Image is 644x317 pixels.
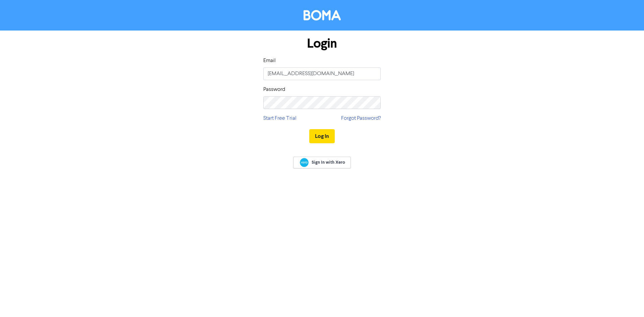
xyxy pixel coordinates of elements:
[263,86,285,94] label: Password
[309,129,335,143] button: Log In
[610,285,644,317] iframe: Chat Widget
[263,57,276,65] label: Email
[293,157,351,168] a: Sign In with Xero
[341,114,381,122] a: Forgot Password?
[263,114,297,122] a: Start Free Trial
[263,36,381,51] h1: Login
[300,158,309,167] img: Xero logo
[312,159,345,165] span: Sign In with Xero
[304,10,341,20] img: BOMA Logo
